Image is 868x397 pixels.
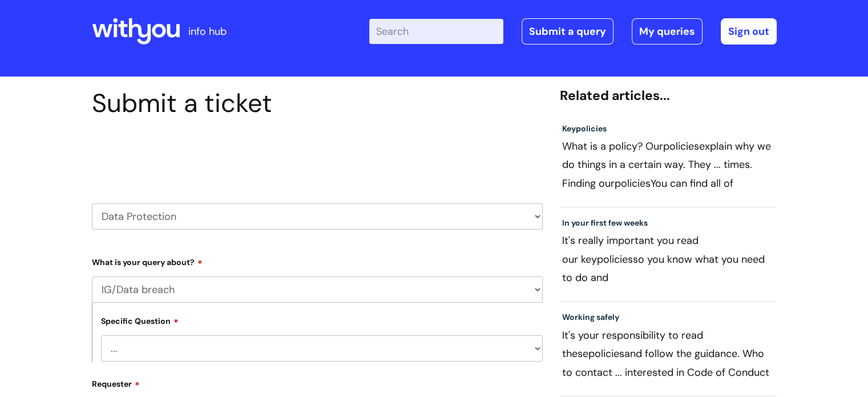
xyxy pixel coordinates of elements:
[522,18,613,45] a: Submit a query
[663,139,699,153] span: policies
[615,177,651,190] span: policies
[560,88,777,104] h4: Related articles...
[188,22,227,41] p: info hub
[101,315,179,326] label: Specific Question
[92,145,543,166] h2: Select issue type
[562,123,607,134] a: Keypolicies
[369,18,777,45] div: | -
[562,137,774,192] p: What is a policy? Our explain why we do things in a certain way. They ... times. Finding our You ...
[721,18,777,45] a: Sign out
[632,18,703,45] a: My queries
[576,123,607,134] span: policies
[562,231,774,286] p: It's really important you read our key so you know what you need to do and
[562,326,774,381] p: It's your responsibility to read these and follow the guidance. Who to contact ... interested in ...
[92,88,543,119] h1: Submit a ticket
[597,252,633,266] span: policies
[92,254,543,267] label: What is your query about?
[369,19,503,44] input: Search
[562,218,648,228] a: In your first few weeks
[562,312,619,322] a: Working safely
[588,347,624,360] span: policies
[92,375,543,389] label: Requester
